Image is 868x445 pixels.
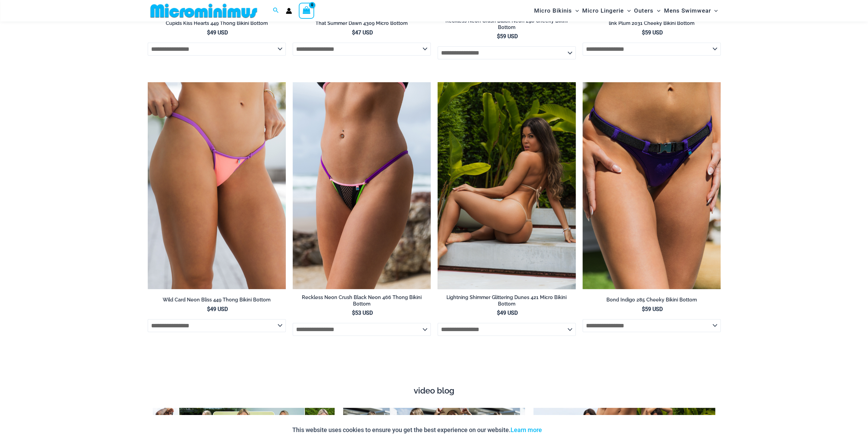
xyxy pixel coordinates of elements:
img: Reckless Neon Crush Black Neon 466 Thong 01 [293,82,431,290]
bdi: 53 USD [352,310,373,316]
span: $ [207,306,210,312]
a: link Plum 2031 Cheeky Bikini Bottom [583,20,721,29]
a: View Shopping Cart, empty [299,3,314,18]
a: Lightning Shimmer Glittering Dunes 421 Micro Bikini Bottom [438,294,576,310]
span: $ [207,29,210,36]
span: Mens Swimwear [664,2,711,19]
span: Micro Lingerie [582,2,624,19]
h2: Bond Indigo 285 Cheeky Bikini Bottom [583,297,721,303]
h2: Wild Card Neon Bliss 449 Thong Bikini Bottom [148,297,286,303]
a: Lightning Shimmer Glittering Dunes 421 Micro 01Lightning Shimmer Glittering Dunes 317 Tri Top 421... [438,82,576,290]
bdi: 49 USD [207,306,228,312]
a: Wild Card Neon Bliss 449 Thong 01Wild Card Neon Bliss 449 Thong 02Wild Card Neon Bliss 449 Thong 02 [148,82,286,290]
h2: Cupids Kiss Hearts 449 Thong Bikini Bottom [148,20,286,27]
img: Wild Card Neon Bliss 449 Thong 01 [148,82,286,290]
img: Bond Indigo 285 Cheeky Bikini 01 [583,82,721,290]
span: $ [642,306,645,312]
bdi: 47 USD [352,29,373,36]
span: $ [642,29,645,36]
a: Bond Indigo 285 Cheeky Bikini Bottom [583,297,721,306]
span: Menu Toggle [711,2,718,19]
a: Micro BikinisMenu ToggleMenu Toggle [532,2,580,19]
a: Mens SwimwearMenu ToggleMenu Toggle [662,2,719,19]
span: $ [352,29,355,36]
bdi: 59 USD [642,306,663,312]
a: OutersMenu ToggleMenu Toggle [632,2,662,19]
button: Accept [547,422,576,438]
h2: Reckless Neon Crush Black Neon 466 Thong Bikini Bottom [293,294,431,307]
span: Menu Toggle [653,2,660,19]
a: Search icon link [273,6,279,15]
img: Lightning Shimmer Glittering Dunes 317 Tri Top 421 Micro 03 [438,82,576,290]
span: Micro Bikinis [534,2,572,19]
a: Micro LingerieMenu ToggleMenu Toggle [580,2,632,19]
h2: Reckless Neon Crush Black Neon 296 Cheeky Bikini Bottom [438,18,576,30]
a: Reckless Neon Crush Black Neon 466 Thong 01Reckless Neon Crush Black Neon 466 Thong 03Reckless Ne... [293,82,431,290]
span: Menu Toggle [624,2,631,19]
span: $ [497,33,500,40]
nav: Site Navigation [531,1,721,20]
span: Outers [634,2,653,19]
h4: video blog [153,386,716,396]
span: Menu Toggle [572,2,579,19]
a: That Summer Dawn 4309 Micro Bottom [293,20,431,29]
img: MM SHOP LOGO FLAT [148,3,260,18]
a: Wild Card Neon Bliss 449 Thong Bikini Bottom [148,297,286,306]
a: Account icon link [286,8,292,14]
bdi: 59 USD [642,29,663,36]
h2: Lightning Shimmer Glittering Dunes 421 Micro Bikini Bottom [438,294,576,307]
a: Reckless Neon Crush Black Neon 466 Thong Bikini Bottom [293,294,431,310]
span: $ [497,310,500,316]
h2: link Plum 2031 Cheeky Bikini Bottom [583,20,721,27]
p: This website uses cookies to ensure you get the best experience on our website. [292,425,542,435]
bdi: 49 USD [207,29,228,36]
a: Cupids Kiss Hearts 449 Thong Bikini Bottom [148,20,286,29]
bdi: 49 USD [497,310,518,316]
bdi: 59 USD [497,33,518,40]
a: Learn more [511,426,542,433]
a: Reckless Neon Crush Black Neon 296 Cheeky Bikini Bottom [438,18,576,33]
span: $ [352,310,355,316]
h2: That Summer Dawn 4309 Micro Bottom [293,20,431,27]
a: Bond Indigo 285 Cheeky Bikini 01Bond Indigo 285 Cheeky Bikini 02Bond Indigo 285 Cheeky Bikini 02 [583,82,721,290]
